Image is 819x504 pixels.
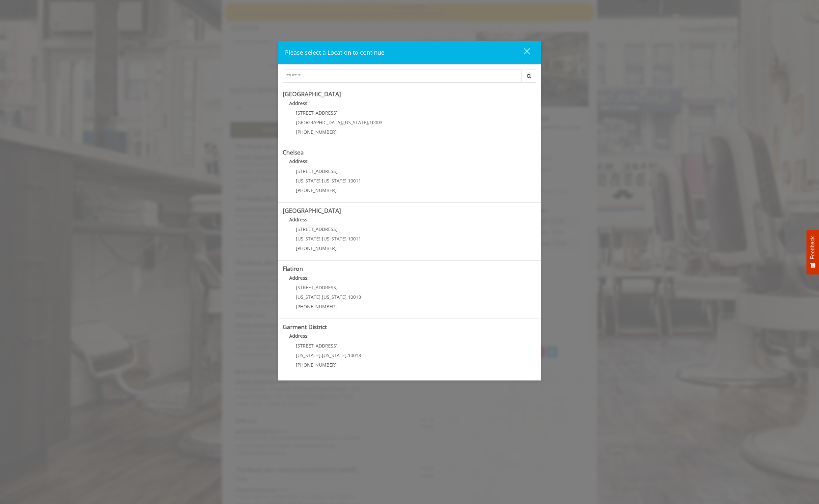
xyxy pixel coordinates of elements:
b: [GEOGRAPHIC_DATA] [283,90,341,98]
span: [STREET_ADDRESS] [296,226,338,232]
span: , [347,178,348,184]
span: [US_STATE] [322,294,347,300]
span: [PHONE_NUMBER] [296,129,337,135]
b: [GEOGRAPHIC_DATA] [283,207,341,214]
span: [PHONE_NUMBER] [296,245,337,251]
span: , [347,294,348,300]
span: , [368,119,369,126]
span: [PHONE_NUMBER] [296,362,337,368]
span: , [347,236,348,242]
b: Address: [289,158,309,164]
span: , [347,352,348,358]
span: [GEOGRAPHIC_DATA] [296,119,342,126]
span: [US_STATE] [343,119,368,126]
b: Address: [289,216,309,223]
span: [PHONE_NUMBER] [296,303,337,310]
b: Address: [289,333,309,339]
span: [US_STATE] [322,178,347,184]
span: , [321,294,322,300]
b: Chelsea [283,148,304,156]
span: [US_STATE] [322,236,347,242]
span: [US_STATE] [322,352,347,358]
span: 10010 [348,294,361,300]
span: [STREET_ADDRESS] [296,168,338,174]
span: [STREET_ADDRESS] [296,284,338,291]
span: [US_STATE] [296,178,321,184]
span: 10003 [369,119,382,126]
span: [US_STATE] [296,236,321,242]
span: [US_STATE] [296,352,321,358]
span: Please select a Location to continue [285,48,384,56]
span: [STREET_ADDRESS] [296,343,338,349]
span: [PHONE_NUMBER] [296,187,337,193]
button: Feedback - Show survey [806,230,819,274]
div: close dialog [516,48,529,58]
span: , [321,352,322,358]
span: 10011 [348,236,361,242]
div: Center Select [283,70,536,86]
span: , [321,236,322,242]
button: close dialog [512,46,534,59]
span: 10018 [348,352,361,358]
span: , [342,119,343,126]
span: , [321,178,322,184]
span: [STREET_ADDRESS] [296,110,338,116]
input: Search Center [283,70,522,83]
b: Flatiron [283,265,303,272]
span: 10011 [348,178,361,184]
span: Feedback [810,236,816,259]
b: Address: [289,100,309,106]
b: Garment District [283,323,327,331]
i: Search button [525,74,533,78]
b: Address: [289,275,309,281]
span: [US_STATE] [296,294,321,300]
